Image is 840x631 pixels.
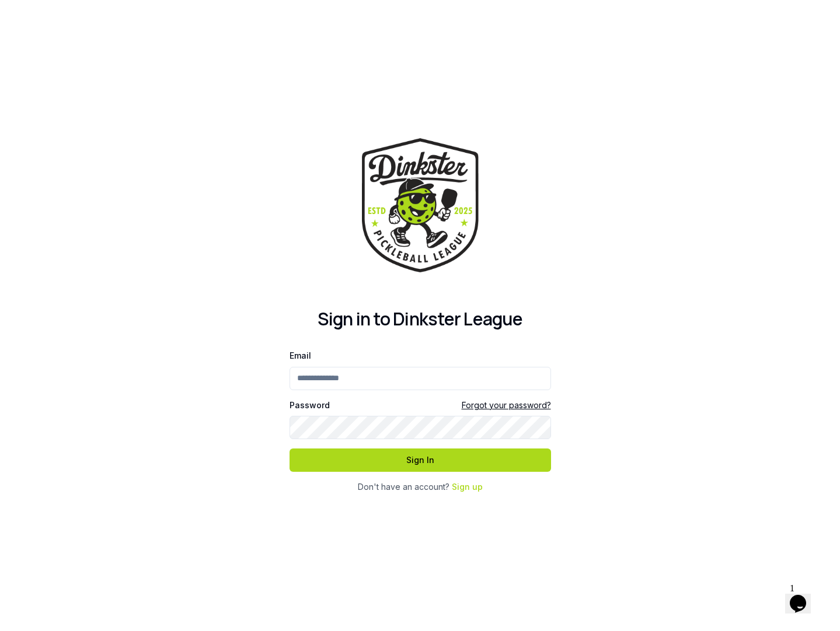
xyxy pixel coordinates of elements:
[362,138,479,272] img: Dinkster League Logo
[462,399,551,411] a: Forgot your password?
[452,482,483,492] a: Sign up
[290,401,330,409] label: Password
[290,309,551,329] h2: Sign in to Dinkster League
[290,448,551,472] button: Sign In
[290,481,551,493] div: Don't have an account?
[785,579,822,614] iframe: chat widget
[290,350,311,360] label: Email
